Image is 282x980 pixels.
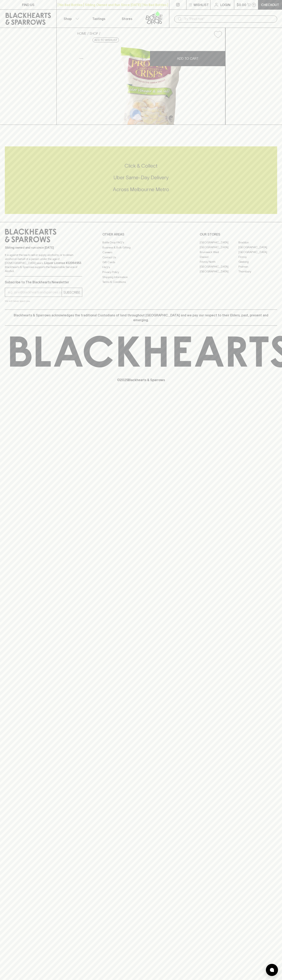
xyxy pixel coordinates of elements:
a: Bottle Drop FAQ's [102,240,180,245]
p: Checkout [261,2,279,7]
p: Shop [64,16,72,21]
p: We will never spam you [5,299,82,303]
p: OUR STORES [200,232,277,237]
p: Sibling owned and run since [DATE] [5,246,82,250]
a: FAQ's [102,265,180,270]
p: $0.00 [237,2,246,7]
input: e.g. jane@blackheartsandsparrows.com.au [8,289,62,296]
button: ADD TO CART [150,51,225,66]
a: Geelong [238,259,277,264]
h5: Uber Same-Day Delivery [5,174,277,181]
p: OTHER AREAS [102,232,180,237]
h5: Click & Collect [5,163,277,169]
a: Gift Cards [102,260,180,265]
a: Thornbury [238,269,277,274]
div: Call to action block [5,146,277,214]
a: Shipping Information [102,275,180,279]
a: Fitzroy [238,254,277,259]
p: It is against the law to sell or supply alcohol to, or to obtain alcohol on behalf of a person un... [5,253,82,273]
a: Tastings [85,10,113,28]
a: [GEOGRAPHIC_DATA] [200,269,238,274]
a: Privacy Policy [102,270,180,275]
p: 0 [253,4,255,6]
a: Business & Bulk Gifting [102,245,180,250]
a: [GEOGRAPHIC_DATA] [238,250,277,254]
a: [GEOGRAPHIC_DATA] [200,240,238,245]
a: [GEOGRAPHIC_DATA] [200,264,238,269]
a: Fitzroy North [200,259,238,264]
strong: Liquor License #32064953 [44,261,81,265]
p: Stores [122,16,132,21]
input: Try "Pinot noir" [184,16,274,22]
button: Add to wishlist [212,29,224,40]
button: Add to wishlist [93,38,119,42]
p: FIND US [22,2,34,7]
p: Login [220,2,230,7]
p: ADD TO CART [177,56,199,61]
a: [GEOGRAPHIC_DATA] [238,245,277,250]
a: SHOP [89,32,98,35]
a: [GEOGRAPHIC_DATA] [200,245,238,250]
p: Wishlist [194,2,209,7]
h5: Across Melbourne Metro [5,186,277,193]
a: Prahran [238,264,277,269]
a: Braddon [238,240,277,245]
p: Subscribe to The Blackhearts Newsletter [5,280,82,285]
a: Terms & Conditions [102,280,180,285]
button: SUBSCRIBE [62,288,82,297]
button: Shop [57,10,85,28]
img: bubble-icon [270,968,274,972]
img: 76744.png [74,41,225,125]
a: Contact Us [102,255,180,260]
a: Elwood [200,254,238,259]
a: Brunswick West [200,250,238,254]
a: Stores [113,10,141,28]
p: Blackhearts & Sparrows acknowledges the traditional Custodians of land throughout [GEOGRAPHIC_DAT... [8,313,274,322]
a: HOME [77,32,86,35]
a: Careers [102,250,180,255]
p: SUBSCRIBE [63,290,80,295]
p: Tastings [92,16,105,21]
